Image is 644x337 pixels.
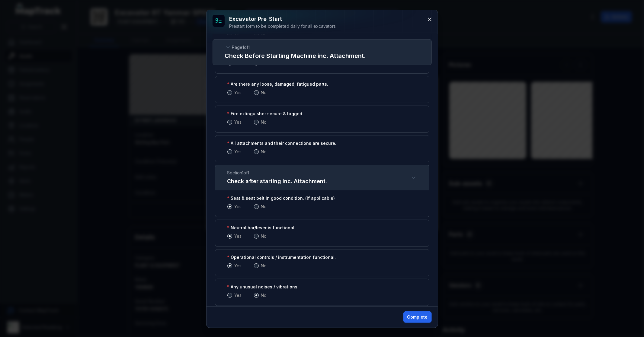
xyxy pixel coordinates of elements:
label: Seat & seat belt in good condition. (if applicable) [227,195,335,201]
label: No [261,119,267,125]
label: Any unusual noises / vibrations. [227,284,299,290]
label: No [261,90,267,96]
label: All attachments and their connections are secure. [227,140,337,146]
span: Page 1 of 1 [232,44,250,50]
label: Yes [235,149,242,155]
button: Expand [410,174,417,181]
button: Complete [403,311,432,323]
label: No [261,149,267,155]
label: Neutral bar/lever is functional. [227,225,296,231]
label: Fire extinguisher secure & tagged [227,111,303,117]
label: Operational controls / instrumentation functional. [227,254,336,260]
div: Prestart form to be completed daily for all excavators. [229,23,337,29]
label: No [261,204,267,210]
h3: Excavator Pre-Start [229,15,337,23]
label: Yes [235,233,242,239]
h2: Check Before Starting Machine inc. Attachment. [225,52,419,60]
label: Yes [235,263,242,269]
label: Yes [235,119,242,125]
label: Yes [235,292,242,298]
label: Yes [235,90,242,96]
label: No [261,292,267,298]
label: Yes [235,204,242,210]
label: No [261,233,267,239]
label: Are there any loose, damaged, fatigued parts. [227,81,328,87]
h3: Check after starting inc. Attachment. [227,177,327,186]
label: No [261,263,267,269]
span: Section 1 of 1 [227,170,327,176]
